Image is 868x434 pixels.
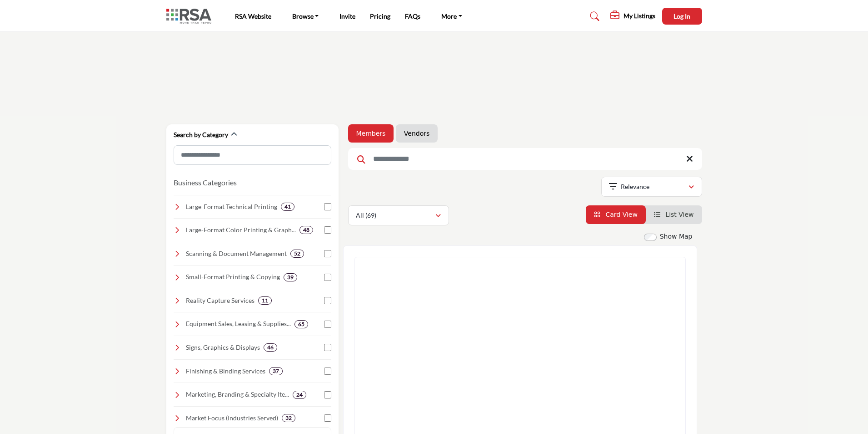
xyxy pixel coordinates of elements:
[186,390,289,399] h4: Marketing, Branding & Specialty Items: Design and creative services, marketing support, and speci...
[370,12,390,20] a: Pricing
[404,129,429,138] a: Vendors
[235,12,271,20] a: RSA Website
[405,12,420,20] a: FAQs
[186,319,291,328] h4: Equipment Sales, Leasing & Supplies: Equipment sales, leasing, service, and resale of plotters, s...
[303,227,309,233] b: 48
[324,321,331,328] input: Select Equipment Sales, Leasing & Supplies checkbox
[186,367,265,376] h4: Finishing & Binding Services: Laminating, binding, folding, trimming, and other finishing touches...
[267,344,274,351] b: 46
[296,392,303,398] b: 24
[356,129,386,138] a: Members
[264,343,277,352] div: 46 Results For Signs, Graphics & Displays
[282,414,295,422] div: 32 Results For Market Focus (Industries Served)
[621,182,649,191] p: Relevance
[324,344,331,351] input: Select Signs, Graphics & Displays checkbox
[662,8,702,25] button: Log In
[186,414,278,423] h4: Market Focus (Industries Served): Tailored solutions for industries like architecture, constructi...
[258,296,272,305] div: 11 Results For Reality Capture Services
[624,12,655,20] h5: My Listings
[186,225,296,235] h4: Large-Format Color Printing & Graphics: Banners, posters, vehicle wraps, and presentation graphics.
[299,226,313,234] div: 48 Results For Large-Format Color Printing & Graphics
[605,211,637,218] span: Card View
[166,9,216,24] img: Site Logo
[324,414,331,422] input: Select Market Focus (Industries Served) checkbox
[654,211,694,218] a: View List
[324,274,331,281] input: Select Small-Format Printing & Copying checkbox
[186,249,287,258] h4: Scanning & Document Management: Digital conversion, archiving, indexing, secure storage, and stre...
[660,232,693,241] label: Show Map
[586,205,646,224] li: Card View
[324,391,331,398] input: Select Marketing, Branding & Specialty Items checkbox
[581,9,605,24] a: Search
[324,297,331,304] input: Select Reality Capture Services checkbox
[174,145,331,165] input: Search Category
[186,272,280,281] h4: Small-Format Printing & Copying: Professional printing for black and white and color document pri...
[186,296,254,305] h4: Reality Capture Services: Laser scanning, BIM modeling, photogrammetry, 3D scanning, and other ad...
[601,177,702,197] button: Relevance
[646,205,702,224] li: List View
[673,12,690,20] span: Log In
[290,250,304,258] div: 52 Results For Scanning & Document Management
[324,250,331,257] input: Select Scanning & Document Management checkbox
[594,211,638,218] a: View Card
[281,203,294,211] div: 41 Results For Large-Format Technical Printing
[293,391,306,399] div: 24 Results For Marketing, Branding & Specialty Items
[665,211,693,218] span: List View
[294,320,308,328] div: 65 Results For Equipment Sales, Leasing & Supplies
[339,12,355,20] a: Invite
[356,211,376,220] p: All (69)
[174,177,237,188] button: Business Categories
[324,203,331,210] input: Select Large-Format Technical Printing checkbox
[294,250,300,257] b: 52
[284,273,297,281] div: 39 Results For Small-Format Printing & Copying
[348,148,702,170] input: Search Keyword
[284,204,291,210] b: 41
[610,11,655,22] div: My Listings
[285,415,292,421] b: 32
[287,274,294,281] b: 39
[324,368,331,375] input: Select Finishing & Binding Services checkbox
[262,297,268,304] b: 11
[174,130,228,139] h2: Search by Category
[273,368,279,374] b: 37
[186,343,260,352] h4: Signs, Graphics & Displays: Exterior/interior building signs, trade show booths, event displays, ...
[324,226,331,234] input: Select Large-Format Color Printing & Graphics checkbox
[286,10,325,23] a: Browse
[269,367,283,375] div: 37 Results For Finishing & Binding Services
[435,10,469,23] a: More
[298,321,304,327] b: 65
[186,202,277,211] h4: Large-Format Technical Printing: High-quality printing for blueprints, construction and architect...
[348,205,449,225] button: All (69)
